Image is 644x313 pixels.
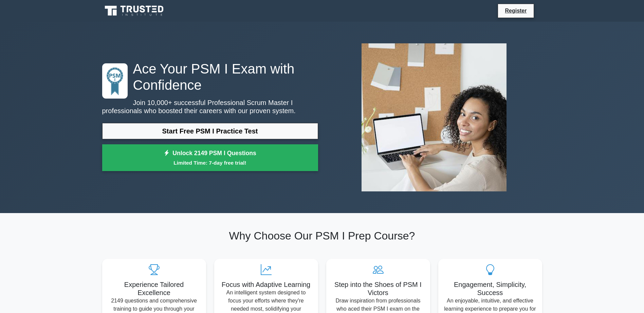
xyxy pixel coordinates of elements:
[220,280,313,289] h5: Focus with Adaptive Learning
[102,99,318,115] p: Join 10,000+ successful Professional Scrum Master I professionals who boosted their careers with ...
[102,229,542,242] h2: Why Choose Our PSM I Prep Course?
[102,61,318,93] h1: Ace Your PSM I Exam with Confidence
[111,159,310,167] small: Limited Time: 7-day free trial!
[102,123,318,139] a: Start Free PSM I Practice Test
[444,280,537,297] h5: Engagement, Simplicity, Success
[108,280,201,297] h5: Experience Tailored Excellence
[501,6,531,15] a: Register
[332,280,425,297] h5: Step into the Shoes of PSM I Victors
[102,144,318,171] a: Unlock 2149 PSM I QuestionsLimited Time: 7-day free trial!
